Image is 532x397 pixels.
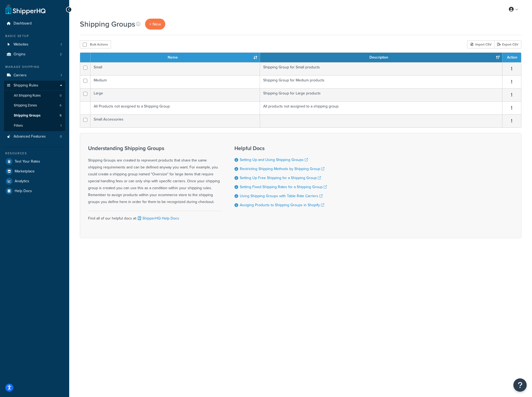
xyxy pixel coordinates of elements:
li: Carriers [4,71,65,80]
div: Find all of our helpful docs at: [88,211,221,222]
span: 1 [61,73,62,78]
a: Dashboard [4,19,65,28]
span: Shipping Groups [14,113,40,118]
span: Shipping Zones [14,103,37,108]
td: All products not assigned to a shipping group [260,101,502,114]
span: 0 [60,93,61,98]
a: Help Docs [4,186,65,196]
a: Setting Up and Using Shipping Groups [240,157,308,163]
span: 2 [60,52,62,57]
a: Origins 2 [4,49,65,59]
a: All Shipping Rules 0 [4,91,65,101]
a: Setting Fixed Shipping Rates for a Shipping Group [240,184,327,190]
span: Shipping Rules [14,83,38,88]
a: + New [145,19,165,30]
div: Resources [4,151,65,156]
li: Websites [4,40,65,49]
span: 5 [60,113,61,118]
td: Medium [90,75,260,88]
span: 1 [60,123,61,128]
span: Filters [14,123,23,128]
td: All Products not assigned to a Shipping Group [90,101,260,114]
button: Bulk Actions [80,40,111,48]
li: Advanced Features [4,132,65,142]
th: Name: activate to sort column ascending [90,53,260,62]
td: Shipping Group for Medium products [260,75,502,88]
a: Test Your Rates [4,157,65,166]
td: Shipping Group for Large products [260,88,502,101]
td: Large [90,88,260,101]
span: + New [149,21,161,27]
li: Shipping Groups [4,111,65,121]
td: Small [90,62,260,75]
a: Setting Up Free Shipping for a Shipping Group [240,175,321,181]
span: Websites [14,42,28,47]
li: Filters [4,121,65,131]
th: Action [502,53,521,62]
li: Shipping Zones [4,101,65,110]
a: Using Shipping Groups with Table Rate Carriers [240,193,323,199]
div: Import CSV [467,40,494,48]
a: Shipping Zones 6 [4,101,65,110]
span: All Shipping Rules [14,93,41,98]
th: Description: activate to sort column ascending [260,53,502,62]
div: Basic Setup [4,34,65,38]
li: All Shipping Rules [4,91,65,101]
h1: Shipping Groups [80,19,135,29]
a: Analytics [4,176,65,186]
span: Test Your Rates [15,159,40,164]
a: Advanced Features 0 [4,132,65,142]
a: Export CSV [494,40,521,48]
a: Carriers 1 [4,71,65,80]
li: Shipping Rules [4,81,65,131]
a: ShipperHQ Home [6,4,46,15]
span: 6 [60,103,61,108]
span: 1 [61,42,62,47]
a: Websites 1 [4,40,65,49]
div: Manage Shipping [4,65,65,69]
a: Filters 1 [4,121,65,131]
a: Marketplace [4,167,65,176]
span: Analytics [15,179,29,184]
span: Carriers [14,73,27,78]
span: Marketplace [15,169,35,174]
td: Small Accessories [90,114,260,127]
h3: Understanding Shipping Groups [88,145,221,151]
a: Assiging Products to Shipping Groups in Shopify [240,202,324,208]
a: Shipping Rules [4,81,65,90]
a: Shipping Groups 5 [4,111,65,121]
div: Shipping Groups are created to represent products that share the same shipping requirements and c... [88,145,221,205]
span: Origins [14,52,26,57]
li: Origins [4,49,65,59]
span: 0 [60,134,62,139]
td: Shipping Group for Small products [260,62,502,75]
a: ShipperHQ Help Docs [137,216,179,221]
span: Dashboard [14,21,32,26]
span: Help Docs [15,189,32,193]
button: Open Resource Center [513,378,527,392]
h3: Helpful Docs [234,145,327,151]
a: Restricting Shipping Methods by Shipping Group [240,166,324,172]
span: Advanced Features [14,134,46,139]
